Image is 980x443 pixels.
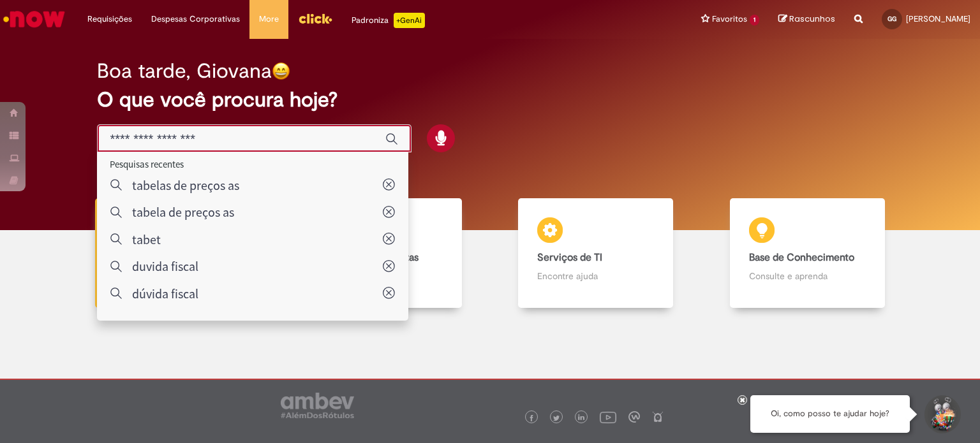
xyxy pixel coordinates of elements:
[652,411,664,423] img: logo_footer_naosei.png
[906,13,970,24] span: [PERSON_NAME]
[97,89,884,111] h2: O que você procura hoje?
[87,13,132,25] span: Requisições
[281,393,354,418] img: logo_footer_ambev_rotulo_gray.png
[537,251,602,264] b: Serviços de TI
[702,198,914,309] a: Base de Conhecimento Consulte e aprenda
[887,15,896,23] span: GG
[528,415,535,421] img: logo_footer_facebook.png
[352,13,425,28] div: Padroniza
[749,270,866,282] p: Consulte e aprenda
[553,415,560,421] img: logo_footer_twitter.png
[600,409,616,425] img: logo_footer_youtube.png
[749,251,854,264] b: Base de Conhecimento
[628,411,640,423] img: logo_footer_workplace.png
[750,15,759,25] span: 1
[490,198,702,309] a: Serviços de TI Encontre ajuda
[712,13,747,25] span: Favoritos
[578,414,584,422] img: logo_footer_linkedin.png
[67,198,279,309] a: Tirar dúvidas Tirar dúvidas com Lupi Assist e Gen Ai
[272,62,290,80] img: happy-face.png
[789,13,835,25] span: Rascunhos
[750,395,910,433] div: Oi, como posso te ajudar hoje?
[298,9,332,28] img: click_logo_yellow_360x200.png
[326,251,419,264] b: Catálogo de Ofertas
[394,13,425,28] p: +GenAi
[778,13,835,25] a: Rascunhos
[97,60,272,82] h2: Boa tarde, Giovana
[259,13,279,25] span: More
[537,270,654,282] p: Encontre ajuda
[923,395,961,433] button: Iniciar Conversa de Suporte
[151,13,240,25] span: Despesas Corporativas
[1,6,67,32] img: ServiceNow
